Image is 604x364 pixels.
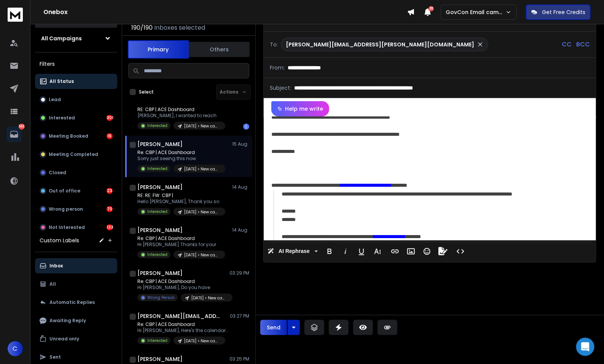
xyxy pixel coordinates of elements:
[131,23,153,32] span: 190 / 190
[137,285,229,291] p: Hi [PERSON_NAME], Do you have
[436,244,450,259] button: Signature
[286,41,474,48] p: [PERSON_NAME][EMAIL_ADDRESS][PERSON_NAME][DOMAIN_NAME]
[404,244,418,259] button: Insert Image (Ctrl+P)
[35,59,117,69] h3: Filters
[270,41,278,48] p: To:
[49,336,79,342] p: Unread only
[137,355,183,363] h1: [PERSON_NAME]
[49,224,85,230] p: Not Interested
[49,354,61,360] p: Sent
[270,84,291,92] p: Subject:
[137,140,183,148] h1: [PERSON_NAME]
[49,299,95,305] p: Automatic Replies
[139,89,154,95] label: Select
[189,41,250,58] button: Others
[107,224,113,230] div: 133
[137,156,225,162] p: Sorry just seeing this now.
[35,183,117,199] button: Out of office23
[154,23,205,32] h3: Inboxes selected
[137,327,229,334] p: Hi [PERSON_NAME], Here's the calendar link
[260,320,287,335] button: Send
[35,295,117,310] button: Automatic Replies
[354,244,369,259] button: Underline (Ctrl+U)
[8,8,23,22] img: logo
[576,40,590,49] p: BCC
[147,209,167,215] p: Interested
[35,74,117,89] button: All Status
[232,227,249,233] p: 14 Aug
[388,244,402,259] button: Insert Link (Ctrl+K)
[526,5,591,20] button: Get Free Credits
[49,115,75,121] p: Interested
[35,92,117,107] button: Lead
[35,147,117,162] button: Meeting Completed
[49,263,63,269] p: Inbox
[322,244,337,259] button: Bold (Ctrl+B)
[277,248,311,254] span: AI Rephrase
[137,199,225,205] p: Hello [PERSON_NAME], Thank you so
[49,151,98,157] p: Meeting Completed
[49,318,86,324] p: Awaiting Reply
[184,166,221,172] p: [DATE] > New campaign > 541511 > Dashboard development > SAP
[542,8,585,16] p: Get Free Credits
[49,78,74,84] p: All Status
[35,220,117,235] button: Not Interested133
[184,209,221,215] p: [DATE] > New campaign > 541511 > Dashboard development > SAP
[184,123,221,129] p: [DATE] > New campaign > 541511 > Dashboard development > SAP
[107,206,113,212] div: 70
[35,31,117,46] button: All Campaigns
[270,64,285,72] p: From:
[35,277,117,292] button: All
[137,226,183,234] h1: [PERSON_NAME]
[137,192,225,199] p: RE: RE: FW: CBP |
[191,295,228,301] p: [DATE] > New campaign > 541511 > Dashboard development > SAP
[19,124,25,130] p: 543
[230,313,249,319] p: 03:27 PM
[137,183,183,191] h1: [PERSON_NAME]
[43,8,407,17] h1: Onebox
[107,133,113,139] div: 16
[49,188,80,194] p: Out of office
[137,321,229,327] p: Re: CBP | ACE Dashboard
[8,341,23,356] button: C
[370,244,385,259] button: More Text
[137,312,221,320] h1: [PERSON_NAME][EMAIL_ADDRESS][PERSON_NAME][DOMAIN_NAME]
[137,149,225,156] p: Re: CBP | ACE Dashboard
[232,141,249,147] p: 15 Aug
[128,40,189,59] button: Primary
[429,6,434,11] span: 20
[137,106,225,113] p: RE: CBP | ACE Dashboard
[49,133,88,139] p: Meeting Booked
[232,184,249,190] p: 14 Aug
[107,115,113,121] div: 301
[35,202,117,217] button: Wrong person70
[137,278,229,285] p: Re: CBP | ACE Dashboard
[137,269,183,277] h1: [PERSON_NAME]
[184,252,221,258] p: [DATE] > New campaign > 541511 > Dashboard development > SAP
[49,97,61,103] p: Lead
[35,331,117,347] button: Unread only
[35,110,117,126] button: Interested301
[35,129,117,144] button: Meeting Booked16
[137,113,225,119] p: [PERSON_NAME], I wanted to reach
[420,244,434,259] button: Emoticons
[576,338,594,356] div: Open Intercom Messenger
[35,165,117,180] button: Closed
[184,338,221,344] p: [DATE] > New campaign > 541511 > Dashboard development > SAP
[147,252,167,258] p: Interested
[147,338,167,343] p: Interested
[147,123,167,129] p: Interested
[446,8,505,16] p: GovCon Email campaign
[147,166,167,172] p: Interested
[137,242,225,248] p: Hi [PERSON_NAME] Thanks for your
[49,281,56,287] p: All
[41,35,82,42] h1: All Campaigns
[107,188,113,194] div: 23
[49,206,83,212] p: Wrong person
[40,237,79,244] h3: Custom Labels
[562,40,572,49] p: CC
[35,313,117,328] button: Awaiting Reply
[453,244,468,259] button: Code View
